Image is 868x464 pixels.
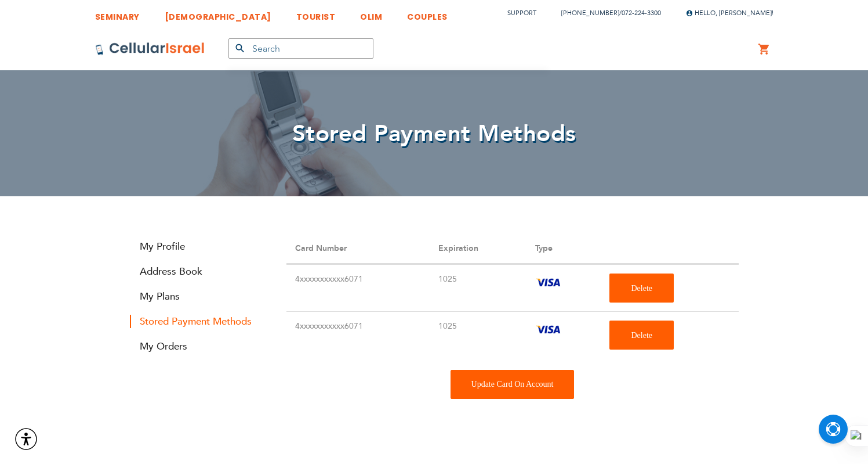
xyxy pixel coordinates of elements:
a: SEMINARY [95,3,140,24]
th: Expiration [430,234,526,264]
input: Search [228,38,373,59]
span: Stored Payment Methods [292,118,576,150]
span: Delete [631,284,652,293]
strong: Stored Payment Methods [130,315,269,328]
td: 1025 [430,264,526,311]
a: TOURIST [296,3,336,24]
button: Delete [609,321,674,350]
span: Delete [631,331,652,340]
span: Hello, [PERSON_NAME]! [686,9,773,17]
a: [DEMOGRAPHIC_DATA] [165,3,271,24]
td: 1025 [430,311,526,358]
a: My Profile [130,240,269,253]
li: / [550,5,661,21]
a: OLIM [360,3,382,24]
th: Card Number [286,234,430,264]
a: My Orders [130,340,269,353]
a: COUPLES [407,3,448,24]
div: To update the payment method currently being used on an existing Cellular Israel plan [451,370,575,399]
th: Type [526,234,601,264]
a: [PHONE_NUMBER] [561,9,619,17]
img: Cellular Israel Logo [95,42,205,56]
img: vi.png [535,321,562,338]
a: Address Book [130,265,269,278]
a: 072-224-3300 [622,9,661,17]
td: 4xxxxxxxxxxx6071 [286,264,430,311]
a: Support [507,9,536,17]
a: My Plans [130,290,269,303]
img: vi.png [535,274,562,291]
td: 4xxxxxxxxxxx6071 [286,311,430,358]
button: Delete [609,274,674,303]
